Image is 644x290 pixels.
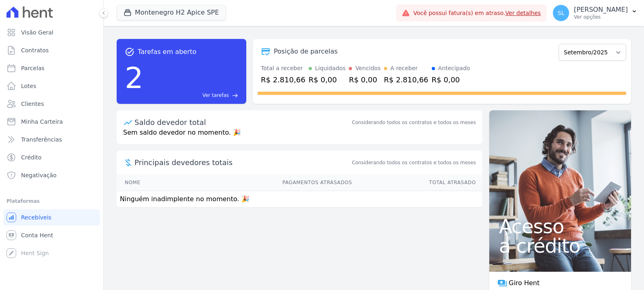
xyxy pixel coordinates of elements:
[390,64,418,73] div: A receber
[203,92,229,99] span: Ver tarefas
[3,60,100,76] a: Parcelas
[21,118,63,126] span: Minha Carteira
[509,278,540,288] span: Giro Hent
[6,196,97,206] div: Plataformas
[574,6,628,14] p: [PERSON_NAME]
[384,74,429,85] div: R$ 2.810,66
[3,131,100,148] a: Transferências
[125,57,143,99] div: 2
[232,92,238,99] span: east
[134,117,350,128] div: Saldo devedor total
[3,78,100,94] a: Lotes
[3,227,100,243] a: Conta Hent
[21,231,53,239] span: Conta Hent
[134,157,350,168] span: Principais devedores totais
[315,64,346,73] div: Liquidados
[352,119,476,126] div: Considerando todos os contratos e todos os meses
[117,128,482,144] p: Sem saldo devedor no momento. 🎉
[21,153,42,161] span: Crédito
[21,135,62,144] span: Transferências
[117,5,226,20] button: Montenegro H2 Apice SPE
[125,47,134,57] span: task_alt
[3,96,100,112] a: Clientes
[438,64,470,73] div: Antecipado
[21,213,51,221] span: Recebíveis
[558,10,565,16] span: SL
[3,149,100,165] a: Crédito
[355,64,380,73] div: Vencidos
[309,74,346,85] div: R$ 0,00
[3,24,100,41] a: Visão Geral
[352,159,476,166] span: Considerando todos os contratos e todos os meses
[413,9,541,17] span: Você possui fatura(s) em atraso.
[3,42,100,58] a: Contratos
[3,114,100,130] a: Minha Carteira
[499,217,621,236] span: Acesso
[352,174,482,191] th: Total Atrasado
[261,74,305,85] div: R$ 2.810,66
[432,74,470,85] div: R$ 0,00
[21,64,45,72] span: Parcelas
[117,191,482,208] td: Ninguém inadimplente no momento. 🎉
[574,14,628,20] p: Ver opções
[546,2,644,24] button: SL [PERSON_NAME] Ver opções
[3,209,100,226] a: Recebíveis
[349,74,380,85] div: R$ 0,00
[21,100,44,108] span: Clientes
[261,64,305,73] div: Total a receber
[21,171,57,179] span: Negativação
[182,174,352,191] th: Pagamentos Atrasados
[138,47,196,57] span: Tarefas em aberto
[3,167,100,183] a: Negativação
[499,236,621,256] span: a crédito
[21,82,36,90] span: Lotes
[21,28,53,37] span: Visão Geral
[505,10,541,16] a: Ver detalhes
[147,92,238,99] a: Ver tarefas east
[274,47,338,56] div: Posição de parcelas
[117,174,182,191] th: Nome
[21,46,49,54] span: Contratos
